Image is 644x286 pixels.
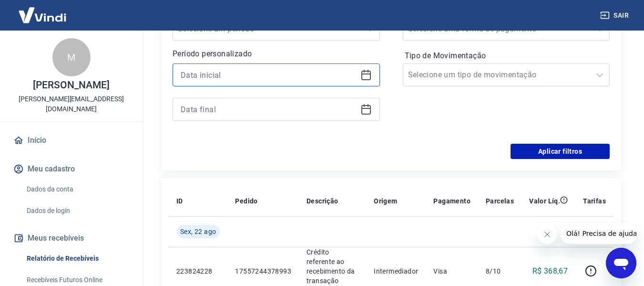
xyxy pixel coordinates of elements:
[511,144,610,159] button: Aplicar filtros
[176,266,220,276] p: 223824228
[8,94,135,114] p: [PERSON_NAME][EMAIL_ADDRESS][DOMAIN_NAME]
[561,223,636,244] iframe: Mensagem da empresa
[173,48,380,60] p: Período personalizado
[433,196,470,206] p: Pagamento
[529,196,560,206] p: Valor Líq.
[606,248,636,278] iframe: Botão para abrir a janela de mensagens
[486,196,514,206] p: Parcelas
[52,38,91,76] div: M
[33,80,109,90] p: [PERSON_NAME]
[433,266,470,276] p: Visa
[307,196,338,206] p: Descrição
[181,68,357,82] input: Data inicial
[405,50,608,62] label: Tipo de Movimentação
[23,201,131,221] a: Dados de login
[538,225,557,244] iframe: Fechar mensagem
[23,180,131,199] a: Dados da conta
[11,159,131,180] button: Meu cadastro
[181,102,357,117] input: Data final
[235,196,257,206] p: Pedido
[532,265,568,277] p: R$ 368,67
[11,0,73,30] img: Vindi
[23,249,131,268] a: Relatório de Recebíveis
[486,266,514,276] p: 8/10
[235,266,291,276] p: 17557244378993
[374,266,418,276] p: Intermediador
[176,196,183,206] p: ID
[180,227,216,236] span: Sex, 22 ago
[374,196,397,206] p: Origem
[6,7,80,14] span: Olá! Precisa de ajuda?
[11,130,131,151] a: Início
[583,196,606,206] p: Tarifas
[598,7,633,24] button: Sair
[11,228,131,249] button: Meus recebíveis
